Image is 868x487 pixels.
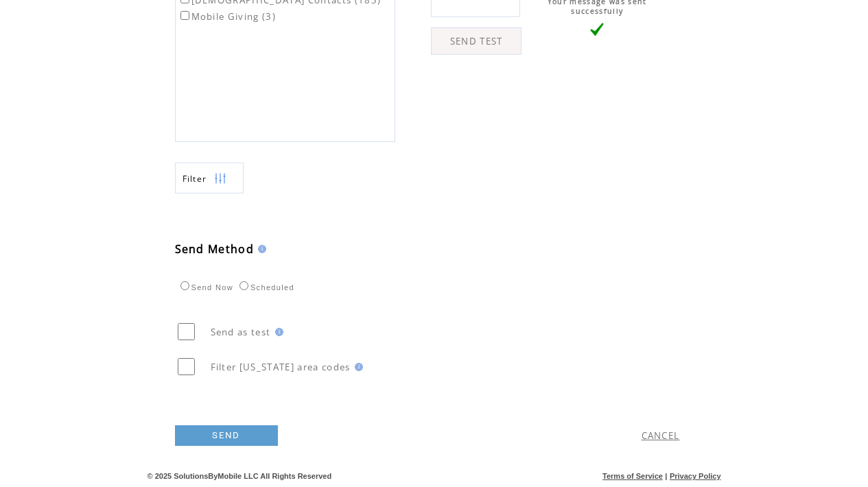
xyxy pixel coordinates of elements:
[214,163,226,194] img: filters.png
[670,472,721,480] a: Privacy Policy
[175,241,255,257] span: Send Method
[148,472,332,480] span: © 2025 SolutionsByMobile LLC All Rights Reserved
[211,361,351,373] span: Filter [US_STATE] area codes
[351,363,363,371] img: help.gif
[178,10,277,23] label: Mobile Giving (3)
[590,23,604,36] img: vLarge.png
[175,163,244,193] a: Filter
[239,281,248,290] input: Scheduled
[177,283,233,292] label: Send Now
[254,245,266,253] img: help.gif
[602,472,663,480] a: Terms of Service
[271,328,283,336] img: help.gif
[211,326,271,338] span: Send as test
[175,425,278,446] a: SEND
[183,173,207,185] span: Show filters
[236,283,294,292] label: Scheduled
[180,281,189,290] input: Send Now
[431,27,521,55] a: SEND TEST
[665,472,667,480] span: |
[180,11,189,20] input: Mobile Giving (3)
[642,429,680,442] a: CANCEL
